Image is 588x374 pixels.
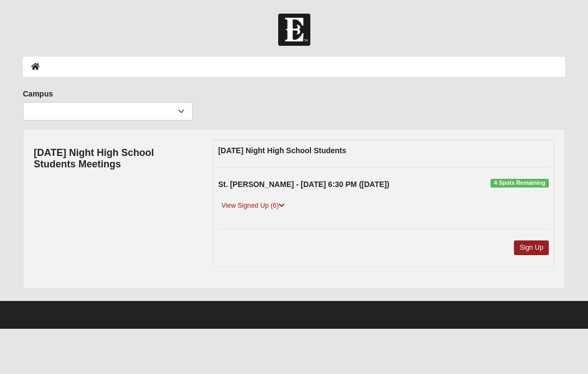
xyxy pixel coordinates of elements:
strong: St. [PERSON_NAME] - [DATE] 6:30 PM ([DATE]) [218,180,389,189]
strong: [DATE] Night High School Students [218,146,346,155]
img: Church of Eleven22 Logo [278,14,310,46]
a: View Signed Up (6) [218,200,288,212]
a: Sign Up [514,240,549,255]
label: Campus [23,88,53,99]
span: 4 Spots Remaining [491,179,549,188]
h4: [DATE] Night High School Students Meetings [34,147,197,171]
